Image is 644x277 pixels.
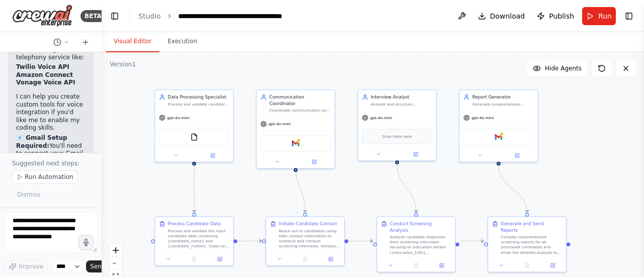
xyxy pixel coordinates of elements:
[12,159,90,167] p: Suggested next steps:
[90,262,105,270] span: Send
[471,115,494,120] span: gpt-4o-mini
[390,221,451,233] div: Conduct Screening Analysis
[86,260,117,272] button: Send
[357,89,437,161] div: Interview AnalystAnalyze and structure candidate responses from screening interviews including {e...
[501,235,562,255] div: Compile comprehensive screening reports for all processed candidates and email the detailed analy...
[16,71,73,78] strong: Amazon Connect
[371,94,432,101] div: Interview Analyst
[17,191,40,199] span: Dismiss
[527,60,588,76] button: Hide Agents
[12,5,72,27] img: Logo
[256,89,336,169] div: Communication CoordinatorCoordinate communication with candidates through various channels, manag...
[77,36,94,48] button: Start a new chat
[138,12,161,20] a: Studio
[269,108,331,113] div: Coordinate communication with candidates through various channels, manage scheduling of screening...
[4,260,48,273] button: Improve
[472,102,534,107] div: Generate comprehensive screening reports for each candidate, compile analysis results, and email ...
[16,79,75,86] strong: Vonage Voice API
[191,165,198,213] g: Edge from 6d7395eb-0d08-4190-b72d-8c8fd1ddaf04 to 0de1bdbf-6467-41b9-a2c8-578aed262fb0
[382,133,412,140] span: Drop tools here
[292,255,318,263] button: No output available
[348,238,373,244] g: Edge from d6c6bf89-d42c-4810-b540-06da9d75fc04 to e197f60b-3307-4645-bfeb-89c841883223
[16,134,86,189] p: You'll need to connect your Gmail account before running the automation to enable email functiona...
[390,235,451,255] div: Analyze candidate responses from screening interviews focusing on education details ({education_1...
[472,94,534,101] div: Report Generator
[168,94,229,101] div: Data Processing Specialist
[279,221,337,227] div: Initiate Candidate Contact
[110,60,136,68] div: Version 1
[474,7,529,25] button: Download
[376,216,456,272] div: Conduct Screening AnalysisAnalyze candidate responses from screening interviews focusing on educa...
[542,261,563,269] button: Open in side panel
[488,216,567,272] div: Generate and Send ReportsCompile comprehensive screening reports for all processed candidates and...
[622,9,636,23] button: Show right sidebar
[533,7,578,25] button: Publish
[159,31,205,52] button: Execution
[154,89,234,162] div: Data Processing SpecialistProcess and validate candidate data including {candidate_name} and {can...
[19,262,43,270] span: Improve
[168,228,229,248] div: Process and validate the input candidate data containing {candidate_name} and {candidate_mobile}....
[209,255,230,263] button: Open in side panel
[549,11,574,21] span: Publish
[16,63,69,70] strong: Twilio Voice API
[106,31,159,52] button: Visual Editor
[292,165,308,213] g: Edge from b2ab63b5-96f7-4238-8ec8-aac216ea8aeb to d6c6bf89-d42c-4810-b540-06da9d75fc04
[431,261,452,269] button: Open in side panel
[78,235,94,250] button: Click to speak your automation idea
[490,11,525,21] span: Download
[168,221,221,227] div: Process Candidate Data
[12,188,45,202] button: Dismiss
[582,7,616,25] button: Run
[237,238,262,244] g: Edge from 0de1bdbf-6467-41b9-a2c8-578aed262fb0 to d6c6bf89-d42c-4810-b540-06da9d75fc04
[109,244,122,257] button: zoom in
[394,164,419,213] g: Edge from 238b7b35-49c8-4e11-b6b0-85fa6df6b3ba to e197f60b-3307-4645-bfeb-89c841883223
[292,140,299,147] img: Gmail
[195,152,230,159] button: Open in side panel
[190,133,198,141] img: FileReadTool
[154,216,234,266] div: Process Candidate DataProcess and validate the input candidate data containing {candidate_name} a...
[514,261,540,269] button: No output available
[495,133,502,141] img: Gmail
[370,115,392,120] span: gpt-4o-mini
[459,89,538,162] div: Report GeneratorGenerate comprehensive screening reports for each candidate, compile analysis res...
[371,102,432,107] div: Analyze and structure candidate responses from screening interviews including {education_10th}, {...
[320,255,342,263] button: Open in side panel
[168,102,229,107] div: Process and validate candidate data including {candidate_name} and {candidate_mobile} from input ...
[16,134,67,149] strong: 📧 Gmail Setup Required:
[598,11,612,21] span: Run
[269,122,291,127] span: gpt-4o-mini
[296,158,332,165] button: Open in side panel
[398,150,434,158] button: Open in side panel
[496,165,530,213] g: Edge from 8813381d-7a6b-4a44-8c60-f1477ddcba13 to 05c6b102-e0b6-4c8b-a4ae-89af32de96ea
[181,255,207,263] button: No output available
[138,11,291,21] nav: breadcrumb
[108,9,122,23] button: Hide left sidebar
[545,64,582,72] span: Hide Agents
[269,94,331,107] div: Communication Coordinator
[403,261,429,269] button: No output available
[501,221,562,233] div: Generate and Send Reports
[49,36,73,48] button: Switch to previous chat
[109,257,122,270] button: zoom out
[266,216,345,266] div: Initiate Candidate ContactReach out to candidates using their contact information to schedule and...
[12,170,78,183] button: Run Automation
[499,152,535,159] button: Open in side panel
[25,173,73,181] span: Run Automation
[16,93,86,132] p: I can help you create custom tools for voice integration if you'd like me to enable my coding ski...
[80,10,106,22] div: BETA
[167,115,189,120] span: gpt-4o-mini
[279,228,340,248] div: Reach out to candidates using their contact information to schedule and conduct screening intervi...
[459,238,484,244] g: Edge from e197f60b-3307-4645-bfeb-89c841883223 to 05c6b102-e0b6-4c8b-a4ae-89af32de96ea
